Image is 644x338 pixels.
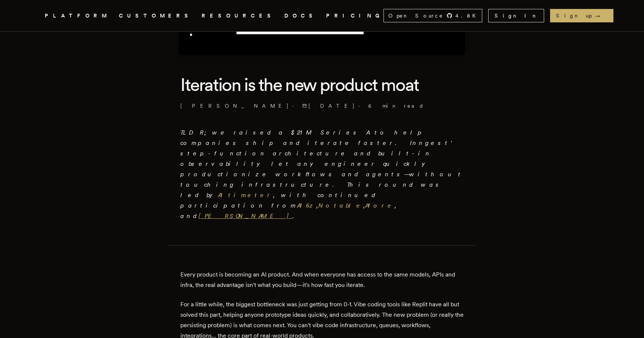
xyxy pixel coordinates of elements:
[388,12,443,19] span: Open Source
[119,11,193,20] a: CUSTOMERS
[284,11,317,20] a: DOCS
[180,269,464,290] p: Every product is becoming an AI product. And when everyone has access to the same models, APIs an...
[550,9,613,22] a: Sign up
[595,12,607,19] span: →
[180,102,289,110] a: [PERSON_NAME]
[365,202,395,209] a: Afore
[180,129,464,219] em: TLDR; we raised a $21M Series A to help companies ship and iterate faster. Inngest' step-function...
[180,73,464,96] h1: Iteration is the new product moat
[218,192,273,199] a: Altimeter
[199,212,293,219] a: [PERSON_NAME]
[488,9,544,22] a: Sign In
[297,202,316,209] a: A16z
[202,11,275,20] button: RESOURCES
[318,202,363,209] a: Notable
[455,12,480,19] span: 4.8 K
[368,102,424,110] span: 6 min read
[302,102,355,110] span: [DATE]
[180,102,464,110] p: · ·
[326,11,383,20] a: PRICING
[45,11,110,20] button: PLATFORM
